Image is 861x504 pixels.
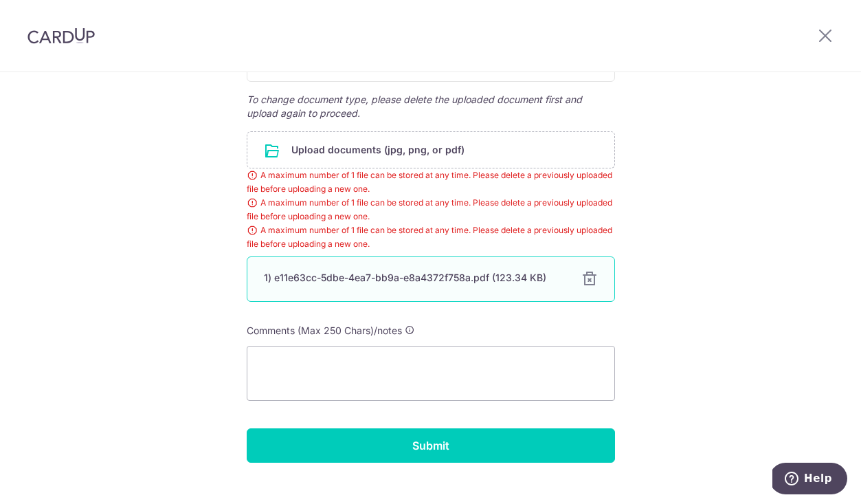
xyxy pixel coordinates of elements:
div: A maximum number of 1 file can be stored at any time. Please delete a previously uploaded file be... [247,196,615,223]
span: Comments (Max 250 Chars)/notes [247,325,402,336]
input: Submit [247,428,615,463]
div: Upload documents (jpg, png, or pdf) [247,131,615,168]
div: A maximum number of 1 file can be stored at any time. Please delete a previously uploaded file be... [247,223,615,251]
iframe: Opens a widget where you can find more information [772,463,847,497]
img: CardUp [27,28,95,44]
div: A maximum number of 1 file can be stored at any time. Please delete a previously uploaded file be... [247,168,615,196]
div: 1) e11e63cc-5dbe-4ea7-bb9a-e8a4372f758a.pdf (123.34 KB) [264,271,565,285]
span: To change document type, please delete the uploaded document first and upload again to proceed. [247,93,615,120]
